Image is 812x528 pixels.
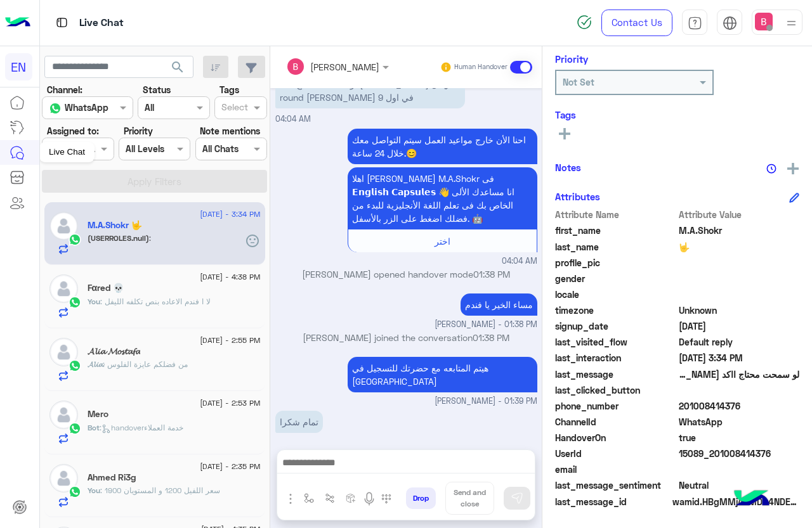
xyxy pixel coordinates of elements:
img: send voice note [362,491,377,506]
img: profile [783,15,799,31]
h5: M.A.Shokr 🤟 [88,220,142,231]
span: 0 [679,479,800,492]
img: hulul-logo.png [730,477,774,522]
span: 𝓐𝓵𝓲𝓪 [88,359,103,369]
span: Unknown [679,304,800,317]
h6: Priority [555,53,588,65]
img: WhatsApp [69,359,81,372]
span: HandoverOn [555,431,676,444]
img: make a call [381,494,391,504]
label: Priority [124,124,153,138]
img: defaultAdmin.png [49,401,78,429]
span: من فضلكم عايزة الفلوس [103,359,188,369]
p: Live Chat [79,15,124,32]
button: create order [341,488,362,509]
span: locale [555,288,676,301]
h5: 𝓐𝓵𝓲𝓪 𝓜𝓸𝓼𝓽𝓪𝓯𝓪 [88,346,140,357]
span: 2025-08-24T12:34:20.5Z [679,351,800,364]
span: : handoverخدمة العملاء [100,423,183,432]
span: [DATE] - 2:35 PM [200,461,260,472]
span: 04:04 AM [275,114,311,124]
span: M.A.Shokr [679,224,800,237]
img: select flow [304,493,314,503]
img: notes [766,164,776,174]
img: create order [346,493,356,503]
span: gender [555,272,676,285]
img: WhatsApp [69,422,81,435]
img: send message [511,492,523,505]
button: search [162,56,193,83]
p: 24/8/2025, 4:04 AM [348,129,537,164]
h6: Notes [555,162,581,173]
span: Default reply [679,335,800,349]
p: [PERSON_NAME] joined the conversation [275,331,537,344]
img: WhatsApp [69,486,81,498]
p: 24/8/2025, 3:09 PM [275,411,323,433]
img: tab [688,16,702,30]
span: 2025-08-24T01:04:17.599Z [679,319,800,333]
span: [DATE] - 4:38 PM [200,271,260,283]
span: لا ا فندم الاعاده بنص تكلفه الليفل [100,297,211,306]
img: WhatsApp [69,296,81,309]
img: Trigger scenario [325,493,335,503]
span: last_message_id [555,495,670,508]
span: [DATE] - 3:34 PM [200,209,260,220]
span: true [679,431,800,444]
span: سعر اللفيل 1200 و المستويان 1900 [100,486,220,495]
span: last_message_sentiment [555,479,676,492]
span: signup_date [555,319,676,333]
p: 24/8/2025, 1:39 PM [348,357,537,392]
h6: Tags [555,109,799,120]
span: first_name [555,224,676,237]
p: 24/8/2025, 4:04 AM [348,167,537,229]
button: select flow [299,488,320,509]
span: UserId [555,447,676,460]
span: last_interaction [555,351,676,364]
span: Bot [88,423,100,432]
img: defaultAdmin.png [49,338,78,366]
span: لو سمحت محتاج ااكد علي حضوري في ال round اللي جايه في اول 9 [679,368,800,381]
small: Human Handover [454,62,507,72]
button: Drop [406,487,436,509]
label: Channel: [47,83,82,96]
label: Tags [219,83,239,96]
h5: Mero [88,409,108,420]
img: defaultAdmin.png [49,274,78,303]
img: send attachment [283,491,298,506]
span: null [679,383,800,397]
span: You [88,486,100,495]
img: add [787,163,799,174]
img: tab [723,16,737,30]
span: null [679,463,800,476]
span: last_message [555,368,676,381]
label: Status [143,83,171,96]
div: Live Chat [39,142,95,162]
span: 01:38 PM [473,332,509,343]
span: wamid.HBgMMjAxMDA4NDE0Mzc2FQIAEhggNjQ1RDY2MUUzMzMxMTA0NTNFNjg2QzNCNDMyNzRFQ0UA [672,495,799,508]
button: Send and close [445,482,494,515]
span: 201008414376 [679,399,800,413]
p: [PERSON_NAME] opened handover mode [275,267,537,281]
span: اختر [435,236,450,247]
h5: Fαred 💀 [88,283,124,293]
img: defaultAdmin.png [49,464,78,493]
span: 2 [679,415,800,428]
button: Apply Filters [42,170,267,193]
span: [DATE] - 2:53 PM [200,397,260,409]
img: tab [54,15,70,30]
span: Attribute Value [679,208,800,221]
span: phone_number [555,399,676,413]
span: [DATE] - 2:55 PM [200,335,260,346]
p: 24/8/2025, 1:38 PM [461,293,537,316]
span: last_visited_flow [555,335,676,349]
span: [PERSON_NAME] - 01:38 PM [435,319,537,331]
img: userImage [755,13,773,30]
span: : [149,233,151,243]
img: WhatsApp [69,233,81,246]
span: null [679,288,800,301]
a: tab [682,10,707,36]
span: 15089_201008414376 [679,447,800,460]
span: (USERROLES.null) [88,233,149,243]
span: Attribute Name [555,208,676,221]
span: 04:04 AM [502,255,537,267]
